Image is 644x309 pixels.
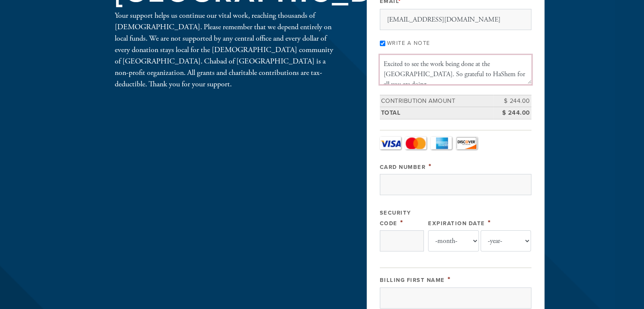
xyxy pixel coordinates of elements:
td: $ 244.00 [493,95,531,107]
div: Your support helps us continue our vital work, reaching thousands of [DEMOGRAPHIC_DATA]. Please r... [115,10,339,90]
select: Expiration Date year [481,230,531,251]
td: Contribution Amount [380,95,493,107]
a: Visa [380,137,401,149]
label: Billing First Name [380,277,445,284]
a: Discover [456,137,477,149]
span: This field is required. [400,218,404,227]
span: This field is required. [428,162,432,171]
span: This field is required. [488,218,491,227]
label: Card Number [380,164,426,171]
label: Security Code [380,210,411,227]
a: Amex [431,137,452,149]
label: Expiration Date [428,220,485,227]
span: This field is required. [448,275,451,284]
td: $ 244.00 [493,107,531,119]
label: Write a note [387,40,430,47]
td: Total [380,107,493,119]
a: MasterCard [405,137,426,149]
select: Expiration Date month [428,230,479,251]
